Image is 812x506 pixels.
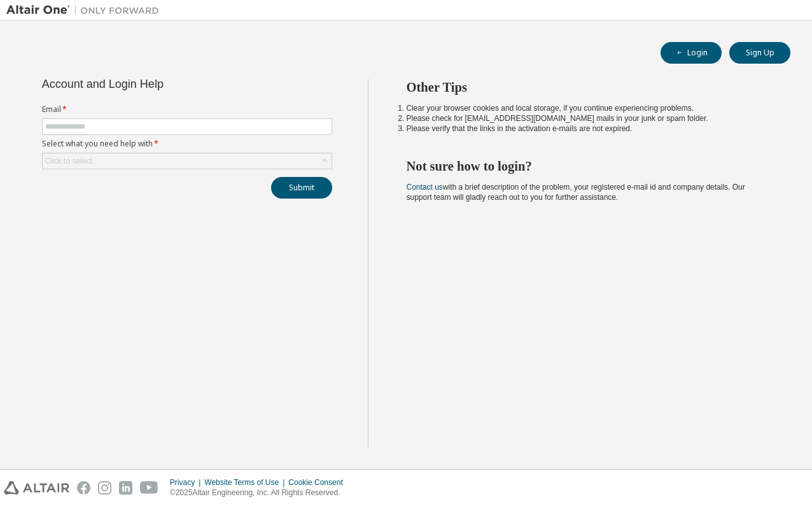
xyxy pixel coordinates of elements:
[45,156,92,166] div: Click to select
[4,481,69,495] img: altair_logo.svg
[140,481,158,495] img: youtube.svg
[729,42,790,64] button: Sign Up
[204,477,288,488] div: Website Terms of Use
[6,4,165,17] img: Altair One
[288,477,350,488] div: Cookie Consent
[271,177,332,199] button: Submit
[407,158,768,174] h2: Not sure how to login?
[407,113,768,123] li: Please check for [EMAIL_ADDRESS][DOMAIN_NAME] mails in your junk or spam folder.
[407,183,443,192] a: Contact us
[77,481,90,495] img: facebook.svg
[98,481,111,495] img: instagram.svg
[170,488,351,498] p: © 2025 Altair Engineering, Inc. All Rights Reserved.
[42,139,332,149] label: Select what you need help with
[170,477,204,488] div: Privacy
[661,42,722,64] button: Login
[119,481,132,495] img: linkedin.svg
[42,104,332,115] label: Email
[42,79,274,89] div: Account and Login Help
[407,123,768,134] li: Please verify that the links in the activation e-mails are not expired.
[407,79,768,95] h2: Other Tips
[43,153,332,169] div: Click to select
[407,103,768,113] li: Clear your browser cookies and local storage, if you continue experiencing problems.
[407,183,745,202] span: with a brief description of the problem, your registered e-mail id and company details. Our suppo...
